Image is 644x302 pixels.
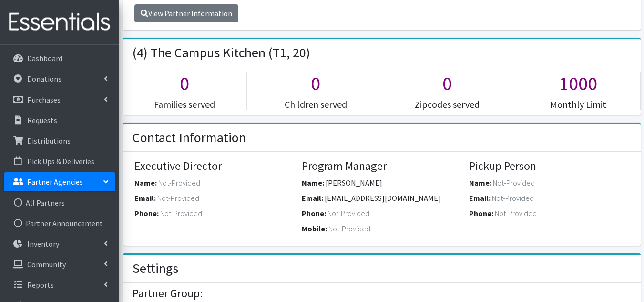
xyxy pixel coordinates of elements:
[123,99,246,110] h5: Families served
[4,111,115,130] a: Requests
[495,208,537,218] span: Not-Provided
[325,193,441,203] span: [EMAIL_ADDRESS][DOMAIN_NAME]
[134,192,156,204] label: Email:
[254,99,378,110] h5: Children served
[134,4,238,22] a: View Partner Information
[134,159,295,173] h4: Executive Director
[4,152,115,171] a: Pick Ups & Deliveries
[4,255,115,274] a: Community
[302,208,326,219] label: Phone:
[27,260,66,269] p: Community
[157,193,199,203] span: Not-Provided
[133,260,178,277] h2: Settings
[134,177,157,188] label: Name:
[158,178,200,187] span: Not-Provided
[4,234,115,253] a: Inventory
[4,172,115,191] a: Partner Agencies
[302,159,462,173] h4: Program Manager
[123,72,246,95] h1: 0
[516,72,640,95] h1: 1000
[4,90,115,109] a: Purchases
[27,280,54,290] p: Reports
[133,45,310,61] h2: (4) The Campus Kitchen (T1, 20)
[27,177,83,187] p: Partner Agencies
[302,177,324,188] label: Name:
[385,72,509,95] h1: 0
[4,275,115,294] a: Reports
[328,224,370,233] span: Not-Provided
[4,193,115,212] a: All Partners
[133,130,246,146] h2: Contact Information
[327,208,369,218] span: Not-Provided
[493,178,535,187] span: Not-Provided
[4,131,115,150] a: Distributions
[133,287,631,301] h4: Partner Group:
[27,74,61,83] p: Donations
[134,208,159,219] label: Phone:
[27,115,57,125] p: Requests
[302,223,327,234] label: Mobile:
[27,53,62,63] p: Dashboard
[469,192,491,204] label: Email:
[4,214,115,233] a: Partner Announcement
[469,159,629,173] h4: Pickup Person
[4,49,115,68] a: Dashboard
[326,178,382,187] span: [PERSON_NAME]
[4,69,115,88] a: Donations
[27,156,94,166] p: Pick Ups & Deliveries
[27,136,71,146] p: Distributions
[160,208,202,218] span: Not-Provided
[385,99,509,110] h5: Zipcodes served
[516,99,640,110] h5: Monthly Limit
[492,193,534,203] span: Not-Provided
[4,6,115,38] img: HumanEssentials
[254,72,378,95] h1: 0
[469,177,491,188] label: Name:
[469,208,493,219] label: Phone:
[27,95,61,104] p: Purchases
[302,192,323,204] label: Email:
[27,239,59,249] p: Inventory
